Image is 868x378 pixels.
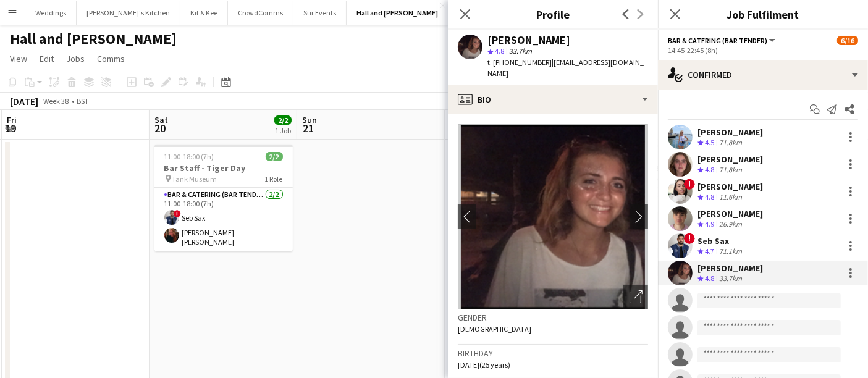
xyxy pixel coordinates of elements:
span: Tank Museum [172,174,217,183]
div: 71.1km [717,246,744,257]
h3: Gender [458,312,648,323]
div: 71.8km [717,138,744,148]
span: 11:00-18:00 (7h) [164,152,214,161]
div: [PERSON_NAME] [487,35,570,46]
app-job-card: 11:00-18:00 (7h)2/2Bar Staff - Tiger Day Tank Museum1 RoleBar & Catering (Bar Tender)2/211:00-18:... [154,145,293,251]
a: Edit [35,51,59,67]
img: Crew avatar or photo [458,124,648,309]
span: 20 [153,121,168,135]
span: 6/16 [837,36,858,45]
button: Kit & Kee [180,1,228,25]
div: [PERSON_NAME] [697,181,763,192]
button: [PERSON_NAME]'s Kitchen [77,1,180,25]
div: Open photos pop-in [623,285,648,309]
div: [PERSON_NAME] [697,154,763,165]
span: 4.5 [705,138,714,147]
span: 4.8 [495,46,504,56]
span: 4.8 [705,165,714,174]
span: Sat [154,114,168,125]
span: View [10,53,27,64]
div: [PERSON_NAME] [697,127,763,138]
span: 4.9 [705,219,714,229]
span: Edit [40,53,54,64]
div: 1 Job [275,126,291,135]
h1: Hall and [PERSON_NAME] [10,30,177,48]
div: BST [77,96,89,106]
span: Sun [302,114,317,125]
span: Jobs [66,53,85,64]
span: | [EMAIL_ADDRESS][DOMAIN_NAME] [487,57,644,78]
span: [DATE] (25 years) [458,360,510,369]
span: 4.8 [705,274,714,283]
a: Comms [92,51,130,67]
span: ! [174,210,181,217]
span: t. [PHONE_NUMBER] [487,57,552,67]
h3: Profile [448,6,658,22]
span: Comms [97,53,125,64]
button: Weddings [25,1,77,25]
span: Fri [7,114,17,125]
div: Bio [448,85,658,114]
div: 33.7km [717,274,744,284]
span: 21 [300,121,317,135]
div: [PERSON_NAME] [697,262,763,274]
span: Week 38 [41,96,72,106]
div: 71.8km [717,165,744,175]
span: 33.7km [507,46,534,56]
h3: Job Fulfilment [658,6,868,22]
span: 2/2 [266,152,283,161]
button: Bar & Catering (Bar Tender) [668,36,777,45]
button: Stir Events [293,1,347,25]
span: [DEMOGRAPHIC_DATA] [458,324,531,334]
button: Hall and [PERSON_NAME] [347,1,449,25]
div: 11.6km [717,192,744,203]
div: Confirmed [658,60,868,90]
span: 2/2 [274,115,292,125]
h3: Bar Staff - Tiger Day [154,162,293,174]
span: 4.8 [705,192,714,201]
span: 4.7 [705,246,714,256]
div: 14:45-22:45 (8h) [668,46,858,55]
div: Seb Sax [697,235,744,246]
div: [PERSON_NAME] [697,208,763,219]
button: CrowdComms [228,1,293,25]
span: ! [684,178,695,190]
a: Jobs [61,51,90,67]
span: Bar & Catering (Bar Tender) [668,36,767,45]
app-card-role: Bar & Catering (Bar Tender)2/211:00-18:00 (7h)!Seb Sax[PERSON_NAME]-[PERSON_NAME] [154,188,293,251]
span: 1 Role [265,174,283,183]
span: ! [684,233,695,244]
div: 26.9km [717,219,744,230]
h3: Birthday [458,348,648,359]
div: [DATE] [10,95,38,107]
a: View [5,51,32,67]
